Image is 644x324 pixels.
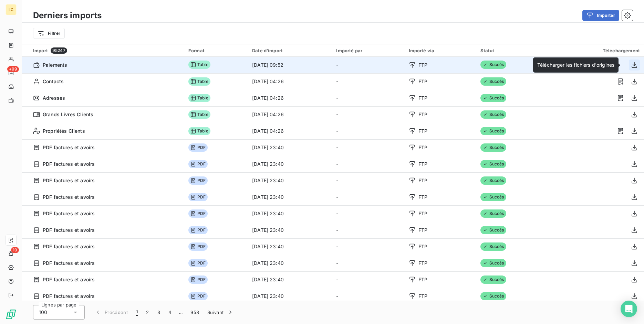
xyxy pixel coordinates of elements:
span: PDF factures et avoirs [43,161,95,168]
div: Importé via [409,48,472,53]
span: Table [188,127,210,135]
span: FTP [418,144,427,151]
div: Importé par [336,48,400,53]
span: PDF factures et avoirs [43,293,95,300]
button: 4 [164,305,175,320]
div: Date d’import [252,48,328,53]
span: PDF [188,226,208,234]
span: Succès [480,176,506,185]
span: FTP [418,276,427,283]
span: Table [188,61,210,69]
span: Grands Livres Clients [43,111,93,118]
span: FTP [418,260,427,267]
td: [DATE] 23:40 [248,222,332,238]
div: Statut [480,48,544,53]
td: [DATE] 04:26 [248,73,332,90]
span: FTP [418,243,427,250]
span: +99 [7,66,19,72]
td: [DATE] 04:26 [248,123,332,139]
span: PDF factures et avoirs [43,243,95,250]
span: Paiements [43,62,67,68]
span: 95247 [51,47,67,54]
span: Succès [480,127,506,135]
span: FTP [418,62,427,68]
span: FTP [418,78,427,85]
td: [DATE] 23:40 [248,255,332,271]
td: [DATE] 04:26 [248,90,332,106]
td: [DATE] 23:40 [248,189,332,205]
button: 1 [132,305,142,320]
span: Contacts [43,78,64,85]
div: Téléchargement [552,48,640,53]
td: - [332,255,404,271]
td: - [332,139,404,156]
button: Suivant [203,305,238,320]
span: FTP [418,95,427,101]
span: PDF factures et avoirs [43,210,95,217]
span: 1 [136,309,138,316]
td: - [332,288,404,304]
span: Succès [480,110,506,119]
span: Succès [480,193,506,201]
span: Succès [480,259,506,267]
span: Succès [480,77,506,86]
span: FTP [418,293,427,300]
td: [DATE] 23:40 [248,156,332,172]
span: PDF [188,193,208,201]
span: Succès [480,292,506,300]
td: [DATE] 23:40 [248,205,332,222]
button: 3 [153,305,164,320]
span: PDF [188,176,208,185]
button: Importer [582,10,619,21]
span: Table [188,110,210,119]
span: Table [188,94,210,102]
span: Succès [480,276,506,284]
td: [DATE] 04:26 [248,106,332,123]
span: PDF [188,242,208,251]
span: PDF factures et avoirs [43,260,95,267]
span: FTP [418,194,427,201]
td: - [332,271,404,288]
button: Filtrer [33,28,65,39]
span: FTP [418,227,427,234]
td: [DATE] 09:52 [248,57,332,73]
span: FTP [418,210,427,217]
span: PDF factures et avoirs [43,144,95,151]
td: [DATE] 23:40 [248,238,332,255]
td: - [332,123,404,139]
span: Adresses [43,95,65,101]
td: - [332,106,404,123]
td: [DATE] 23:40 [248,172,332,189]
span: FTP [418,128,427,134]
span: Propriétés Clients [43,128,85,134]
td: - [332,238,404,255]
h3: Derniers imports [33,9,102,22]
span: PDF factures et avoirs [43,276,95,283]
button: 2 [142,305,153,320]
span: Télécharger les fichiers d'origines [537,62,614,68]
td: [DATE] 23:40 [248,288,332,304]
span: Succès [480,160,506,168]
span: Succès [480,226,506,234]
img: Logo LeanPay [6,309,17,320]
span: Table [188,77,210,86]
span: PDF [188,143,208,152]
td: [DATE] 23:40 [248,139,332,156]
td: - [332,73,404,90]
span: Succès [480,94,506,102]
span: Succès [480,209,506,218]
div: Format [188,48,244,53]
span: FTP [418,161,427,168]
span: 10 [11,247,19,253]
span: PDF factures et avoirs [43,194,95,201]
span: Succès [480,143,506,152]
span: PDF [188,276,208,284]
td: - [332,172,404,189]
td: - [332,156,404,172]
div: LC [6,4,17,15]
button: Précédent [90,305,132,320]
td: - [332,222,404,238]
span: PDF factures et avoirs [43,227,95,234]
span: PDF [188,160,208,168]
span: PDF factures et avoirs [43,177,95,184]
